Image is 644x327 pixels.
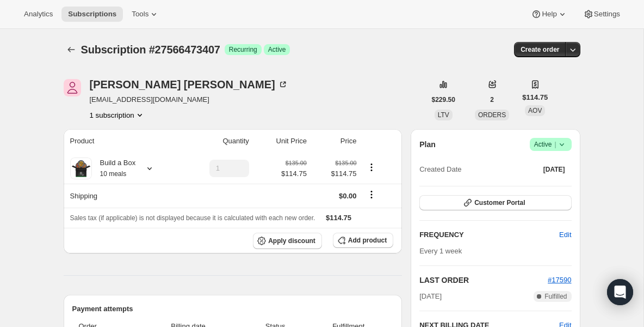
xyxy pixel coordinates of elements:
[363,161,380,173] button: Product actions
[559,229,571,240] span: Edit
[490,95,494,104] span: 2
[253,233,322,249] button: Apply discount
[72,304,394,314] h2: Payment attempts
[333,233,393,248] button: Add product
[339,192,357,200] span: $0.00
[64,129,181,153] th: Product
[348,236,387,245] span: Add product
[419,139,436,150] h2: Plan
[528,107,542,114] span: AOV
[70,214,315,222] span: Sales tax (if applicable) is not displayed because it is calculated with each new order.
[594,10,620,19] span: Settings
[90,79,288,90] div: [PERSON_NAME] [PERSON_NAME]
[553,226,578,244] button: Edit
[92,158,136,179] div: Build a Box
[548,275,571,286] button: #17590
[419,291,442,302] span: [DATE]
[363,189,380,201] button: Shipping actions
[68,10,116,19] span: Subscriptions
[438,111,449,119] span: LTV
[64,42,79,57] button: Subscriptions
[419,195,571,210] button: Customer Portal
[132,10,148,19] span: Tools
[425,92,462,107] button: $229.50
[64,184,181,208] th: Shipping
[268,237,315,245] span: Apply discount
[181,129,252,153] th: Quantity
[24,10,53,19] span: Analytics
[419,247,462,255] span: Every 1 week
[554,140,556,149] span: |
[268,45,286,54] span: Active
[537,162,572,177] button: [DATE]
[310,129,360,153] th: Price
[100,170,127,178] small: 10 meals
[534,139,567,150] span: Active
[478,111,506,119] span: ORDERS
[544,292,567,301] span: Fulfilled
[474,198,525,207] span: Customer Portal
[335,160,356,166] small: $135.00
[548,276,571,284] a: #17590
[286,160,307,166] small: $135.00
[521,45,559,54] span: Create order
[543,165,565,174] span: [DATE]
[432,95,455,104] span: $229.50
[514,42,566,57] button: Create order
[229,45,257,54] span: Recurring
[419,164,461,175] span: Created Date
[90,94,288,105] span: [EMAIL_ADDRESS][DOMAIN_NAME]
[522,92,548,103] span: $114.75
[326,214,351,222] span: $114.75
[524,7,574,22] button: Help
[70,158,92,179] img: product img
[419,229,559,240] h2: FREQUENCY
[484,92,500,107] button: 2
[125,7,166,22] button: Tools
[577,7,627,22] button: Settings
[281,168,307,179] span: $114.75
[542,10,556,19] span: Help
[17,7,59,22] button: Analytics
[419,275,548,286] h2: LAST ORDER
[607,279,633,305] div: Open Intercom Messenger
[313,168,357,179] span: $114.75
[252,129,310,153] th: Unit Price
[61,7,123,22] button: Subscriptions
[90,110,145,120] button: Product actions
[64,79,81,96] span: James C. Nabors
[81,44,220,56] span: Subscription #27566473407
